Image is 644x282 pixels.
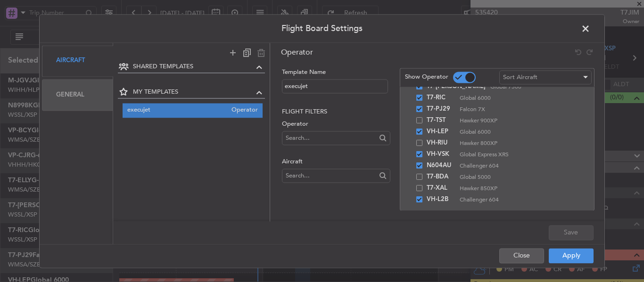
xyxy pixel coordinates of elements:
[460,94,580,102] span: Global 6000
[460,161,580,170] span: Challenger 604
[460,150,580,159] span: Global Express XRS
[427,194,455,205] span: VH-L2B
[282,157,390,167] label: Aircraft
[282,120,390,129] label: Operator
[281,47,313,57] span: Operator
[460,139,580,147] span: Hawker 800XP
[133,62,254,72] span: SHARED TEMPLATES
[460,184,580,193] span: Hawker 850XP
[427,81,486,92] span: T7-[PERSON_NAME]
[490,82,580,91] span: Global 7500
[427,171,455,183] span: T7-BDA
[286,131,376,145] input: Search...
[427,160,455,171] span: N604AU
[427,183,455,194] span: T7-XAL
[427,115,455,126] span: T7-TST
[227,105,258,115] span: Operator
[133,88,254,97] span: MY TEMPLATES
[427,104,455,115] span: T7-PJ29
[282,68,390,77] label: Template Name
[460,195,580,204] span: Challenger 604
[460,116,580,125] span: Hawker 900XP
[460,128,580,136] span: Global 6000
[282,107,390,117] h2: Flight filters
[499,248,544,263] button: Close
[427,92,455,104] span: T7-RIC
[42,79,113,111] div: General
[42,45,113,77] div: Aircraft
[503,73,537,81] span: Sort Aircraft
[427,126,455,137] span: VH-LEP
[427,137,455,149] span: VH-RIU
[427,149,455,160] span: VH-VSK
[40,15,604,43] header: Flight Board Settings
[127,105,227,115] span: execujet
[460,105,580,113] span: Falcon 7X
[549,248,594,263] button: Apply
[405,73,448,82] label: Show Operator
[460,173,580,181] span: Global 5000
[286,169,376,183] input: Search...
